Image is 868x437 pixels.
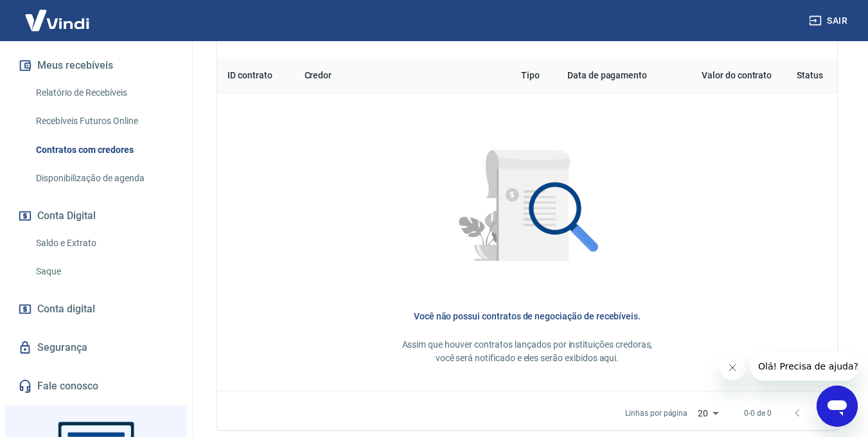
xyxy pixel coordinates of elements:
button: Meus recebíveis [15,51,177,80]
a: Disponibilização de agenda [31,165,177,192]
th: Valor do contrato [675,58,782,93]
p: 0-0 de 0 [744,407,772,419]
a: Segurança [15,334,177,362]
th: ID contrato [217,58,294,93]
iframe: Fechar mensagem [720,355,745,380]
a: Recebíveis Futuros Online [31,108,177,134]
h6: Você não possui contratos de negociação de recebíveis. [238,310,817,323]
th: Status [782,58,837,93]
iframe: Mensagem da empresa [750,352,858,380]
span: Olá! Precisa de ajuda? [8,9,108,19]
div: 20 [693,404,723,423]
iframe: Botão para abrir a janela de mensagens [817,386,858,427]
a: Contratos com credores [31,137,177,163]
th: Credor [294,58,511,93]
img: Nenhum item encontrado [432,114,623,305]
button: Conta Digital [15,202,177,230]
th: Tipo [511,58,557,93]
a: Saldo e Extrato [31,230,177,256]
span: Assim que houver contratos lançados por instituições credoras, você será notificado e eles serão ... [402,339,653,363]
a: Saque [31,258,177,285]
th: Data de pagamento [557,58,675,93]
button: Sair [806,9,853,33]
img: Vindi [15,1,99,40]
a: Relatório de Recebíveis [31,80,177,106]
a: Conta digital [15,295,177,323]
a: Fale conosco [15,372,177,400]
span: Conta digital [37,300,95,318]
p: Linhas por página [625,407,687,419]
